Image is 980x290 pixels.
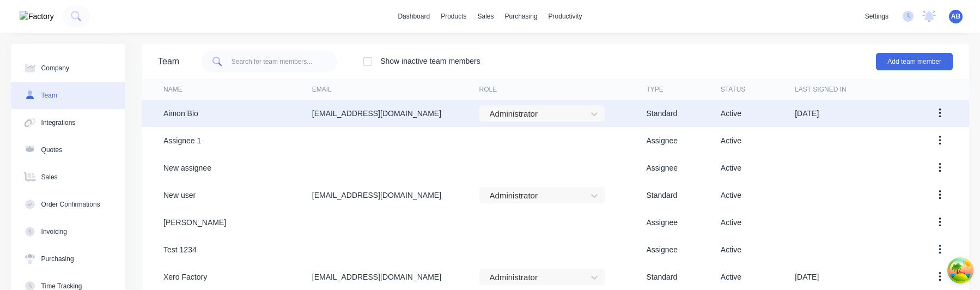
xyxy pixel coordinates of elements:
[646,108,677,119] div: Standard
[646,244,678,256] div: Assignee
[795,108,819,119] div: [DATE]
[472,8,499,25] div: sales
[163,190,196,201] div: New user
[312,108,441,119] div: [EMAIL_ADDRESS][DOMAIN_NAME]
[646,271,677,283] div: Standard
[479,84,497,94] div: Role
[41,172,58,182] div: Sales
[41,200,100,209] div: Order Confirmations
[312,190,441,201] div: [EMAIL_ADDRESS][DOMAIN_NAME]
[949,259,971,281] button: Open Tanstack query devtools
[11,136,125,164] button: Quotes
[312,271,441,283] div: [EMAIL_ADDRESS][DOMAIN_NAME]
[41,145,63,155] div: Quotes
[41,227,67,237] div: Invoicing
[646,135,678,147] div: Assignee
[795,271,819,283] div: [DATE]
[232,51,338,72] input: Search for team members...
[721,271,741,283] div: Active
[41,63,69,73] div: Company
[646,84,663,94] div: Type
[163,217,226,228] div: [PERSON_NAME]
[163,271,207,283] div: Xero Factory
[646,162,678,174] div: Assignee
[721,217,741,228] div: Active
[721,84,746,94] div: Status
[951,11,960,21] span: AB
[41,118,76,128] div: Integrations
[163,108,198,119] div: Aimon Bio
[435,8,472,25] div: products
[20,11,54,22] img: Factory
[158,55,179,68] div: Team
[11,191,125,218] button: Order Confirmations
[721,244,741,256] div: Active
[163,135,201,147] div: Assignee 1
[312,84,332,94] div: Email
[721,162,741,174] div: Active
[721,190,741,201] div: Active
[543,8,588,25] div: productivity
[163,84,182,94] div: Name
[11,245,125,273] button: Purchasing
[11,82,125,109] button: Team
[860,8,894,25] div: settings
[11,164,125,191] button: Sales
[11,218,125,245] button: Invoicing
[721,108,741,119] div: Active
[646,190,677,201] div: Standard
[41,254,74,264] div: Purchasing
[721,135,741,147] div: Active
[876,53,953,70] button: Add team member
[11,55,125,82] button: Company
[163,244,197,256] div: Test 1234
[646,217,678,228] div: Assignee
[500,8,543,25] div: purchasing
[380,56,480,67] div: Show inactive team members
[392,8,435,25] a: dashboard
[41,90,57,100] div: Team
[11,109,125,136] button: Integrations
[795,84,846,94] div: Last signed in
[163,162,211,174] div: New assignee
